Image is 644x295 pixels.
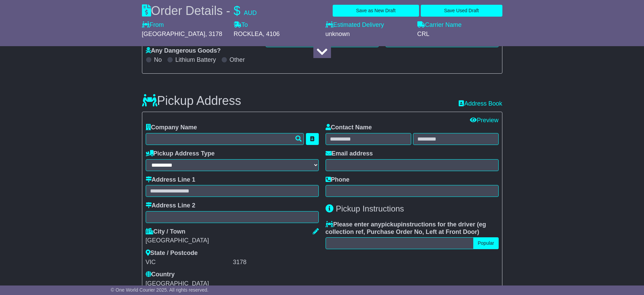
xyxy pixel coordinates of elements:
h3: Pickup Address [142,94,241,108]
span: , 3178 [205,31,222,37]
div: VIC [146,259,231,266]
label: Pickup Address Type [146,150,215,158]
div: [GEOGRAPHIC_DATA] [146,237,319,244]
span: $ [234,4,241,18]
label: No [154,56,162,64]
label: City / Town [146,228,186,236]
span: , 4106 [263,31,280,37]
label: Country [146,271,175,278]
button: Popular [473,237,498,249]
label: From [142,21,164,29]
span: eg collection ref, Purchase Order No, Left at Front Door [326,221,486,235]
label: Phone [326,176,350,184]
div: Order Details - [142,3,257,18]
label: Other [230,56,245,64]
label: State / Postcode [146,250,198,257]
span: Pickup Instructions [336,204,404,213]
label: To [234,21,248,29]
div: CRL [417,31,502,38]
label: Carrier Name [417,21,462,29]
label: Estimated Delivery [326,21,411,29]
a: Address Book [459,100,502,108]
label: Email address [326,150,373,158]
div: unknown [326,31,411,38]
div: 3178 [233,259,319,266]
label: Any Dangerous Goods? [146,47,221,55]
label: Lithium Battery [175,56,216,64]
span: © One World Courier 2025. All rights reserved. [111,287,209,293]
span: AUD [244,10,257,16]
label: Address Line 2 [146,202,195,209]
a: Preview [470,117,498,124]
label: Contact Name [326,124,372,131]
label: Company Name [146,124,197,131]
button: Save as New Draft [333,5,419,17]
button: Save Used Draft [421,5,502,17]
span: pickup [381,221,401,228]
span: [GEOGRAPHIC_DATA] [142,31,205,37]
label: Address Line 1 [146,176,195,184]
label: Please enter any instructions for the driver ( ) [326,221,499,236]
span: [GEOGRAPHIC_DATA] [146,280,209,287]
span: ROCKLEA [234,31,263,37]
